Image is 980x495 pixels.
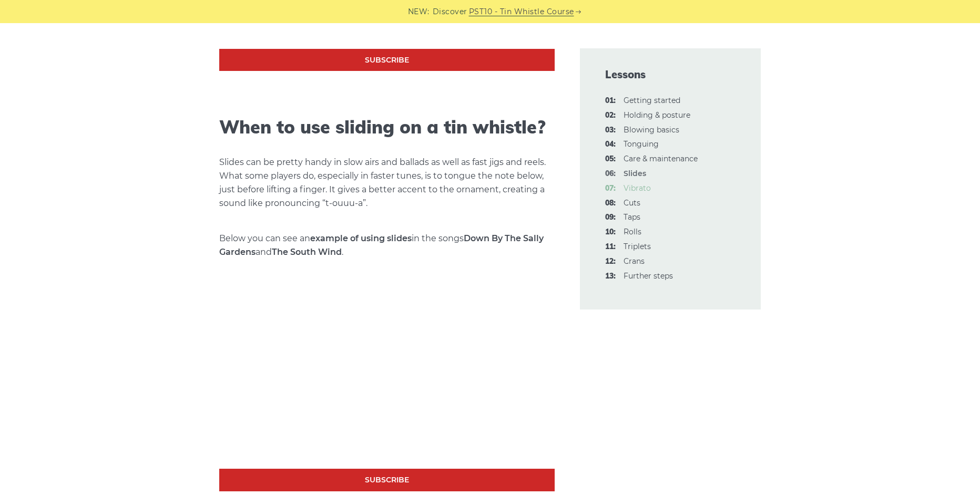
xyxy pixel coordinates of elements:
[219,232,555,259] p: Below you can see an in the songs and .
[624,271,673,281] a: 13:Further steps
[624,154,698,163] a: 05:Care & maintenance
[624,242,651,251] a: 11:Triplets
[219,117,555,138] h2: When to use sliding on a tin whistle?
[624,125,679,135] a: 03:Blowing basics
[433,6,467,18] span: Discover
[219,233,544,257] strong: Down By The Sally Gardens
[605,226,616,239] span: 10:
[624,96,680,105] a: 01:Getting started
[605,182,616,195] span: 07:
[408,6,430,18] span: NEW:
[469,6,574,18] a: PST10 - Tin Whistle Course
[624,198,640,208] a: 08:Cuts
[605,138,616,151] span: 04:
[624,169,646,178] strong: Slides
[219,281,555,469] iframe: Tin Whistle Slides - Down By The Sally Gardens & The South Wind
[605,153,616,166] span: 05:
[605,197,616,210] span: 08:
[605,95,616,107] span: 01:
[624,212,640,222] a: 09:Taps
[219,49,555,71] a: Subscribe
[605,211,616,224] span: 09:
[272,247,342,257] strong: The South Wind
[605,168,616,180] span: 06:
[624,110,690,120] a: 02:Holding & posture
[219,469,555,491] a: Subscribe
[605,270,616,283] span: 13:
[605,67,736,82] span: Lessons
[605,241,616,253] span: 11:
[310,233,412,243] strong: example of using slides
[624,183,651,193] a: 07:Vibrato
[605,109,616,122] span: 02:
[219,156,555,210] p: Slides can be pretty handy in slow airs and ballads as well as fast jigs and reels. What some pla...
[624,227,641,236] a: 10:Rolls
[605,124,616,137] span: 03:
[624,256,645,266] a: 12:Crans
[605,255,616,268] span: 12:
[624,139,659,149] a: 04:Tonguing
